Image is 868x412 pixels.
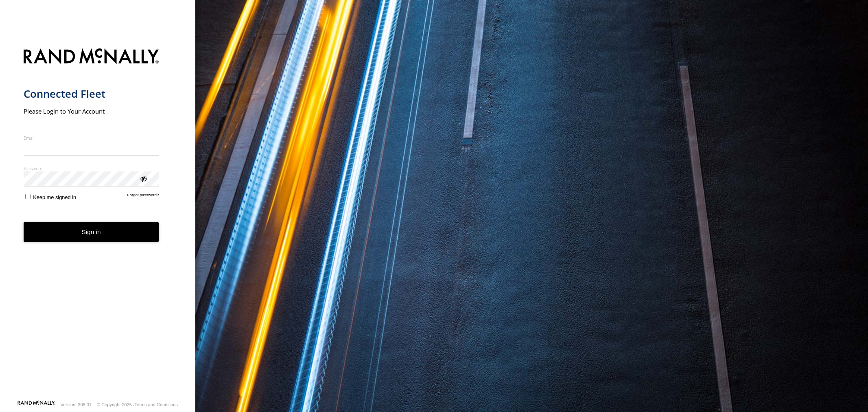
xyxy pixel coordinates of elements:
[24,165,159,171] label: Password
[135,402,178,407] a: Terms and Conditions
[24,87,159,101] h1: Connected Fleet
[24,222,159,242] button: Sign in
[24,135,159,141] label: Email
[17,401,55,409] a: Visit our Website
[97,402,178,407] div: © Copyright 2025 -
[24,47,159,68] img: Rand McNally
[24,107,159,115] h2: Please Login to Your Account
[127,193,159,200] a: Forgot password?
[61,402,92,407] div: Version: 308.01
[139,174,147,182] div: ViewPassword
[33,194,76,200] span: Keep me signed in
[25,194,31,199] input: Keep me signed in
[24,44,172,400] form: main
